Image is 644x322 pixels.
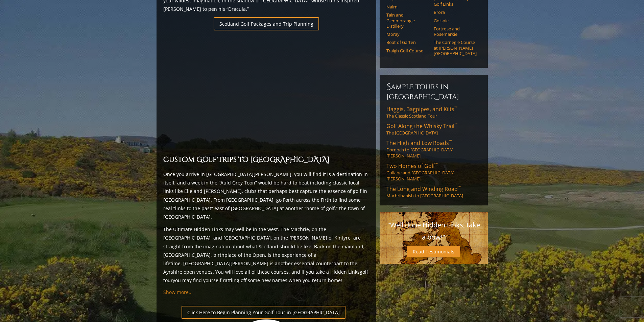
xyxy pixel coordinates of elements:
a: Moray [386,31,429,37]
sup: ™ [454,105,457,110]
p: "Well done Hidden Links, take a bow!" [386,219,481,243]
span: The Long and Winding Road [386,185,461,193]
sup: ™ [454,122,457,127]
a: The Carnegie Course at [PERSON_NAME][GEOGRAPHIC_DATA] [434,40,477,56]
a: Tain and Glenmorangie Distillery [386,12,429,29]
a: Brora [434,9,477,15]
h2: Custom Golf Trips to [GEOGRAPHIC_DATA] [163,154,369,166]
h6: Sample Tours in [GEOGRAPHIC_DATA] [386,81,481,101]
sup: ™ [435,162,438,167]
a: Read Testimonials [407,246,460,257]
a: golf tour [163,269,368,283]
p: The Ultimate Hidden Links may well be in the west. The Machrie, on the [GEOGRAPHIC_DATA], and [GE... [163,225,369,284]
a: Haggis, Bagpipes, and Kilts™The Classic Scotland Tour [386,105,481,119]
span: Haggis, Bagpipes, and Kilts [386,105,457,113]
a: Nairn [386,4,429,9]
a: Click Here to Begin Planning Your Golf Tour in [GEOGRAPHIC_DATA] [182,306,345,319]
a: The High and Low Roads™Dornoch to [GEOGRAPHIC_DATA][PERSON_NAME] [386,139,481,159]
span: The High and Low Roads [386,139,452,147]
a: Scotland Golf Packages and Trip Planning [214,17,319,30]
span: Golf Along the Whisky Trail [386,122,457,130]
iframe: Sir-Nick-favorite-Open-Rota-Venues [163,34,369,150]
a: Fortrose and Rosemarkie [434,26,477,37]
span: Two Homes of Golf [386,162,438,170]
a: Golspie [434,18,477,23]
a: Traigh Golf Course [386,48,429,53]
sup: ™ [449,139,452,144]
a: Two Homes of Golf™Gullane and [GEOGRAPHIC_DATA][PERSON_NAME] [386,162,481,182]
a: The Long and Winding Road™Machrihanish to [GEOGRAPHIC_DATA] [386,185,481,199]
a: Golf Along the Whisky Trail™The [GEOGRAPHIC_DATA] [386,122,481,136]
p: Once you arrive in [GEOGRAPHIC_DATA][PERSON_NAME], you will find it is a destination in itself, a... [163,170,369,221]
a: Boat of Garten [386,40,429,45]
sup: ™ [458,184,461,190]
a: Show more... [163,289,193,295]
